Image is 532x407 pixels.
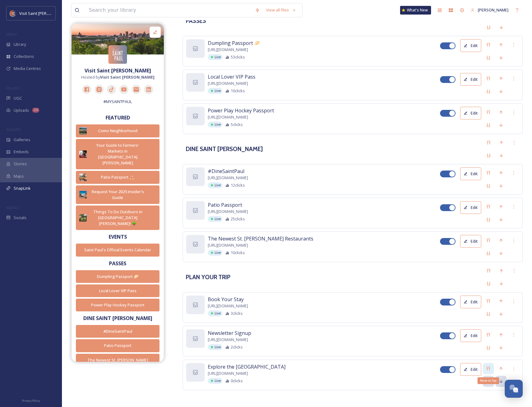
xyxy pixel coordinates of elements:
strong: EVENTS [109,233,127,240]
button: Dumpling Passport 🥟 [76,270,159,283]
span: MEDIA [6,32,17,37]
span: [URL][DOMAIN_NAME] [208,337,248,343]
span: COLLECT [6,86,20,90]
div: Power Play Hockey Passport [79,302,156,308]
strong: Visit Saint [PERSON_NAME] [85,67,151,74]
div: Live [208,122,222,128]
span: Explore the [GEOGRAPHIC_DATA] [208,363,286,370]
img: 6b6d4cf7-5fdc-4ac5-84b5-2028ac06c0a6.jpg [72,24,164,54]
div: Local Lover VIP Pass [79,288,156,294]
img: 392a43c6-ff62-4105-a0e1-9f89d36a3ec8.jpg [79,127,87,135]
span: [URL][DOMAIN_NAME] [208,80,248,86]
span: 0 clicks [231,378,243,384]
button: Edit [460,39,481,52]
button: Como Neighborhood [76,124,159,137]
div: 24 [32,108,39,113]
span: Library [14,41,26,47]
button: Patio Passport [76,339,159,352]
button: Power Play Hockey Passport [76,299,159,311]
div: Live [208,54,222,60]
button: Things To Do Outdoors in [GEOGRAPHIC_DATA][PERSON_NAME]! 🌳 [76,206,159,230]
span: Embeds [14,149,29,155]
button: Your Guide to Farmers' Markets in [GEOGRAPHIC_DATA][PERSON_NAME] [76,139,159,170]
button: Request Your 2025 Insider's Guide [76,185,159,204]
span: Galleries [14,137,30,143]
div: Live [208,88,222,94]
div: Saint Paul's Official Events Calendar [79,247,156,253]
span: [URL][DOMAIN_NAME] [208,242,248,248]
span: Collections [14,54,34,59]
button: Edit [460,296,481,308]
button: Edit [460,363,481,376]
button: Patio Passport ⛱️ [76,171,159,184]
h3: PASSES [186,16,206,25]
span: [PERSON_NAME] [478,7,508,13]
button: Edit [460,167,481,180]
div: Patio Passport [79,343,156,349]
span: Uploads [14,107,29,113]
button: Edit [460,201,481,214]
img: ee12f274-26c7-44f5-8e20-85dfca206bfb.jpg [79,214,87,222]
span: Visit Saint [PERSON_NAME] [19,10,69,16]
span: SOCIALS [6,205,19,210]
span: 5 clicks [231,122,243,128]
div: Live [208,250,222,256]
div: Request Your 2025 Insider's Guide [90,189,146,201]
span: [URL][DOMAIN_NAME] [208,175,248,181]
button: #DineSaintPaul [76,325,159,338]
span: SnapLink [14,185,31,191]
div: The Newest St. [PERSON_NAME] Restaurants [79,357,156,369]
span: 10 clicks [231,88,245,94]
img: 0e0c972d-a97e-45a9-99f5-0870d02c40fa.jpg [79,191,87,198]
div: #DineSaintPaul [79,328,156,334]
span: Dumpling Passport 🥟 [208,39,260,47]
span: Privacy Policy [22,399,40,403]
span: #MYSAINTPAUL [103,99,132,105]
img: Visit%20Saint%20Paul%20Updated%20Profile%20Image.jpg [10,10,16,16]
span: Newsletter Signup [208,329,251,337]
span: 25 clicks [231,216,245,222]
div: Live [208,216,222,222]
a: What's New [400,6,431,15]
button: Open Chat [505,380,523,398]
div: Patio Passport ⛱️ [90,174,146,180]
span: 12 clicks [231,182,245,188]
div: Live [208,182,222,188]
div: Live [208,310,222,316]
span: Maps [14,173,24,179]
div: Dumpling Passport 🥟 [79,274,156,279]
div: Live [208,378,222,384]
strong: FEATURED [106,114,130,121]
strong: DINE SAINT [PERSON_NAME] [83,315,152,322]
a: Privacy Policy [22,396,40,404]
img: Visit%20Saint%20Paul%20Updated%20Profile%20Image.jpg [108,45,127,64]
button: The Newest St. [PERSON_NAME] Restaurants [76,354,159,372]
span: Hosted by [81,74,155,80]
span: Patio Passport [208,201,242,209]
strong: Visit Saint [PERSON_NAME] [100,74,155,80]
h3: PLAN YOUR TRIP [186,273,230,282]
div: Como Neighborhood [90,128,146,134]
span: Local Lover VIP Pass [208,73,255,80]
span: 10 clicks [231,250,245,256]
div: Live [208,344,222,350]
div: Move to Top [477,377,499,384]
span: Book Your Stay [208,296,244,303]
input: Search your library [86,3,252,17]
button: Edit [460,329,481,342]
span: Media Centres [14,66,41,71]
button: Local Lover VIP Pass [76,284,159,297]
span: WIDGETS [6,127,20,132]
a: [PERSON_NAME] [468,4,512,16]
a: View all files [263,4,299,16]
span: The Newest St. [PERSON_NAME] Restaurants [208,235,313,242]
img: ef2b511d-3f81-4886-8674-1df0368f488a.jpg [79,150,87,158]
img: 197de305-6c1a-4bd5-81fd-e5057aba3b2f.jpg [79,174,87,181]
button: Edit [460,73,481,86]
span: [URL][DOMAIN_NAME] [208,303,248,309]
button: Saint Paul's Official Events Calendar [76,244,159,256]
span: Power Play Hockey Passport [208,107,274,114]
span: [URL][DOMAIN_NAME] [208,47,248,53]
